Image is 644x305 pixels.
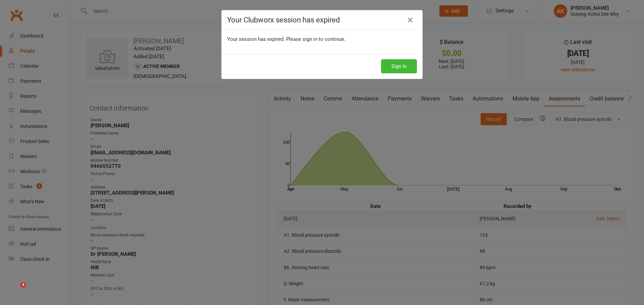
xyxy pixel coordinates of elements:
span: Your session has expired. Please sign in to continue. [227,36,345,42]
h4: Your Clubworx session has expired [227,16,417,24]
span: 3 [20,282,26,288]
button: Sign In [381,59,417,73]
a: Close [405,15,416,25]
iframe: Intercom live chat [7,282,23,298]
